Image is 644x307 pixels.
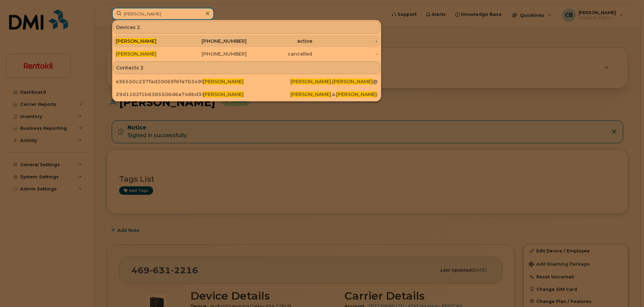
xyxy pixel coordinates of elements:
a: 29d1102f1b6385506d6a748bd34bcb73[PERSON_NAME][PERSON_NAME].a.[PERSON_NAME]@[DOMAIN_NAME] [113,88,380,100]
div: e36550c237fad20069f6fa7b34990e72 [116,78,203,85]
a: e36550c237fad20069f6fa7b34990e72[PERSON_NAME][PERSON_NAME].[PERSON_NAME]@[DOMAIN_NAME] [113,75,380,88]
span: [PERSON_NAME] [116,51,156,57]
div: Devices [113,21,380,34]
div: active [247,38,312,44]
span: [PERSON_NAME] [203,91,244,97]
div: - [312,38,378,44]
span: [PERSON_NAME] [290,91,331,97]
a: [PERSON_NAME][PHONE_NUMBER]active- [113,35,380,47]
a: [PERSON_NAME][PHONE_NUMBER]cancelled- [113,48,380,60]
div: cancelled [247,51,312,57]
div: 29d1102f1b6385506d6a748bd34bcb73 [116,91,203,98]
span: [PERSON_NAME] [116,38,156,44]
div: . @[DOMAIN_NAME] [290,78,378,85]
div: [PHONE_NUMBER] [181,51,247,57]
div: [PHONE_NUMBER] [181,38,247,44]
div: - [312,51,378,57]
span: [PERSON_NAME] [203,79,244,85]
span: 2 [137,24,140,31]
div: .a. @[DOMAIN_NAME] [290,91,378,98]
span: [PERSON_NAME] [336,91,377,97]
span: 2 [140,64,144,71]
div: Contacts [113,61,380,74]
iframe: Messenger Launcher [615,278,639,302]
span: [PERSON_NAME] [290,79,331,85]
span: [PERSON_NAME] [332,79,373,85]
